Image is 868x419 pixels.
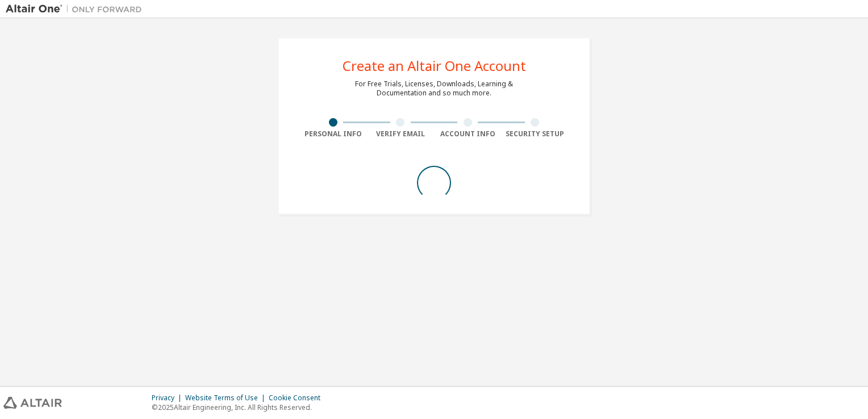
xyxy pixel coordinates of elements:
[434,129,502,139] div: Account Info
[355,79,513,98] div: For Free Trials, Licenses, Downloads, Learning & Documentation and so much more.
[367,129,435,139] div: Verify Email
[3,397,62,409] img: altair_logo.svg
[185,393,269,403] div: Website Terms of Use
[343,59,526,73] div: Create an Altair One Account
[152,393,185,403] div: Privacy
[299,129,367,139] div: Personal Info
[6,3,148,15] img: Altair One
[269,393,327,403] div: Cookie Consent
[502,129,569,139] div: Security Setup
[152,403,327,412] p: © 2025 Altair Engineering, Inc. All Rights Reserved.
